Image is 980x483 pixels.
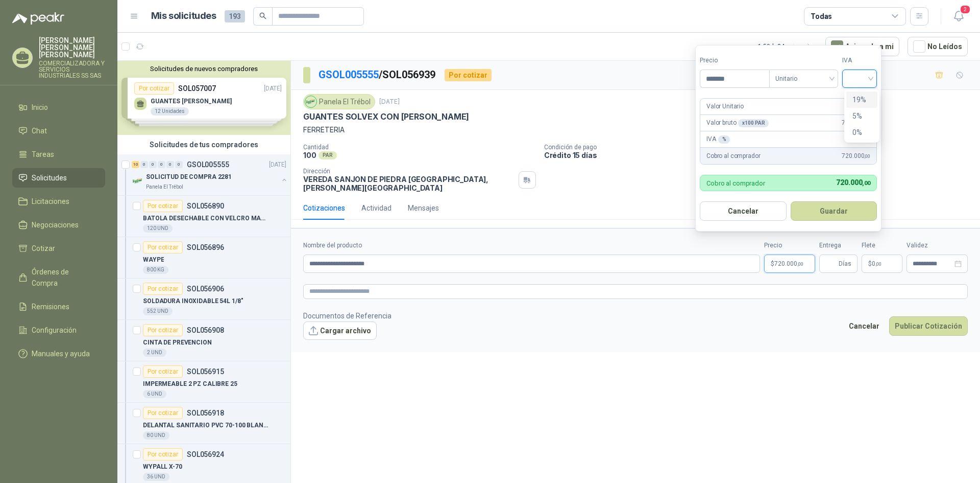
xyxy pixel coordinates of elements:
[843,316,885,336] button: Cancelar
[303,151,316,159] p: 100
[12,344,105,363] a: Manuales y ayuda
[225,10,245,22] span: 193
[143,462,182,472] p: WYPALL X-70
[166,161,174,168] div: 0
[39,37,105,58] p: [PERSON_NAME] [PERSON_NAME] [PERSON_NAME]
[32,348,90,359] span: Manuales y ayuda
[143,224,173,233] div: 120 UND
[143,349,166,357] div: 2 UND
[875,261,881,267] span: ,00
[187,409,224,417] p: SOL056918
[791,201,877,221] button: Guardar
[908,37,968,56] button: No Leídos
[758,38,817,55] div: 1 - 50 de 84
[140,161,148,168] div: 0
[706,118,769,128] p: Valor bruto
[960,5,971,14] span: 2
[700,56,769,65] label: Precio
[187,202,224,210] p: SOL056890
[906,241,968,250] label: Validez
[846,124,877,141] div: 0%
[117,135,290,154] div: Solicitudes de tus compradores
[187,368,224,375] p: SOL056915
[143,421,270,430] p: DELANTAL SANITARIO PVC 70-100 BLANCO
[774,261,803,267] span: 720.000
[143,324,183,336] div: Por cotizar
[117,196,290,237] a: Por cotizarSOL056890BATOLA DESECHABLE CON VELCRO MANGA LARGA120 UND
[864,153,870,159] span: ,00
[706,151,760,161] p: Cobro al comprador
[187,244,224,251] p: SOL056896
[146,172,232,182] p: SOLICITUD DE COMPRA 2281
[846,91,877,108] div: 19%
[303,144,536,151] p: Cantidad
[117,403,290,444] a: Por cotizarSOL056918DELANTAL SANITARIO PVC 70-100 BLANCO80 UND
[132,158,288,191] a: 10 0 0 0 0 0 GSOL005555[DATE] Company LogoSOLICITUD DE COMPRA 2281Panela El Trébol
[12,215,105,235] a: Negociaciones
[318,151,337,159] div: PAR
[143,431,169,440] div: 80 UND
[175,161,183,168] div: 0
[143,296,243,306] p: SOLDADURA INOXIDABLE 54L 1/8"
[445,69,492,81] div: Por cotizar
[132,175,144,187] img: Company Logo
[318,67,436,83] p: / SOL056939
[846,108,877,124] div: 5%
[143,390,166,398] div: 6 UND
[12,262,105,293] a: Órdenes de Compra
[303,310,391,321] p: Documentos de Referencia
[706,180,765,187] p: Cobro al comprador
[12,192,105,211] a: Licitaciones
[819,241,857,250] label: Entrega
[700,201,787,221] button: Cancelar
[143,214,270,223] p: BATOLA DESECHABLE CON VELCRO MANGA LARGA
[158,161,165,168] div: 0
[151,9,216,24] h1: Mis solicitudes
[117,237,290,279] a: Por cotizarSOL056896WAYPE800 KG
[143,255,164,265] p: WAYPE
[852,94,871,105] div: 19%
[862,180,870,187] span: ,00
[764,241,815,250] label: Precio
[143,365,183,378] div: Por cotizar
[303,241,760,250] label: Nombre del producto
[868,261,872,267] span: $
[718,135,730,144] div: %
[143,407,183,419] div: Por cotizar
[143,448,183,461] div: Por cotizar
[706,134,730,144] p: IVA
[775,71,832,86] span: Unitario
[149,161,157,168] div: 0
[544,151,976,159] p: Crédito 15 días
[303,94,375,109] div: Panela El Trébol
[117,361,290,403] a: Por cotizarSOL056915IMPERMEABLE 2 PZ CALIBRE 256 UND
[842,56,877,65] label: IVA
[361,202,391,214] div: Actividad
[12,121,105,141] a: Chat
[12,145,105,164] a: Tareas
[32,219,79,231] span: Negociaciones
[738,119,769,127] div: x 100 PAR
[32,149,54,160] span: Tareas
[143,283,183,295] div: Por cotizar
[12,12,64,25] img: Logo peakr
[318,68,379,81] a: GSOL005555
[117,279,290,320] a: Por cotizarSOL056906SOLDADURA INOXIDABLE 54L 1/8"552 UND
[408,202,439,214] div: Mensajes
[12,168,105,188] a: Solicitudes
[143,379,237,389] p: IMPERMEABLE 2 PZ CALIBRE 25
[852,110,871,122] div: 5%
[146,183,183,191] p: Panela El Trébol
[862,255,902,273] p: $ 0,00
[32,125,47,136] span: Chat
[32,266,95,289] span: Órdenes de Compra
[836,178,870,187] span: 720.000
[379,97,400,107] p: [DATE]
[12,98,105,117] a: Inicio
[872,261,881,267] span: 0
[32,196,69,207] span: Licitaciones
[303,168,514,175] p: Dirección
[889,316,968,336] button: Publicar Cotización
[797,261,803,267] span: ,00
[187,327,224,334] p: SOL056908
